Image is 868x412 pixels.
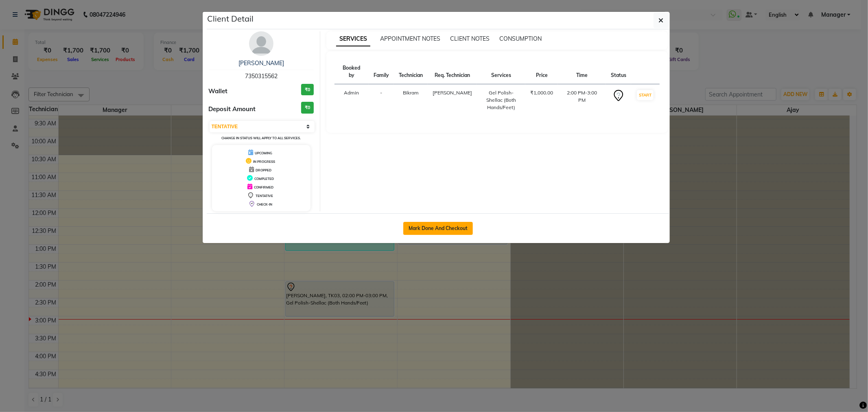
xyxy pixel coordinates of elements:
th: Services [477,59,526,84]
th: Booked by [335,59,369,84]
td: Admin [335,84,369,116]
span: CHECK-IN [257,202,272,206]
div: Gel Polish-Shellac (Both Hands/Feet) [482,89,521,111]
span: IN PROGRESS [253,160,275,164]
span: APPOINTMENT NOTES [380,35,440,42]
th: Price [525,59,558,84]
small: Change in status will apply to all services. [221,136,301,140]
td: - [369,84,394,116]
span: COMPLETED [254,177,274,181]
span: CONFIRMED [254,185,273,189]
button: Mark Done And Checkout [403,222,473,235]
span: TENTATIVE [256,194,273,198]
span: Wallet [209,87,228,96]
th: Technician [394,59,428,84]
span: Deposit Amount [209,105,256,114]
th: Req. Technician [428,59,477,84]
span: Bikram [403,90,419,96]
div: ₹1,000.00 [530,89,553,96]
td: 2:00 PM-3:00 PM [558,84,606,116]
th: Time [558,59,606,84]
h3: ₹0 [301,102,314,114]
button: START [637,90,654,100]
th: Family [369,59,394,84]
th: Status [606,59,631,84]
h3: ₹0 [301,84,314,96]
h5: Client Detail [208,13,254,25]
img: avatar [249,31,273,56]
span: CONSUMPTION [499,35,542,42]
span: UPCOMING [255,151,272,155]
span: DROPPED [256,168,271,172]
span: CLIENT NOTES [450,35,490,42]
span: 7350315562 [245,72,278,80]
span: [PERSON_NAME] [433,90,472,96]
span: SERVICES [336,32,370,46]
a: [PERSON_NAME] [238,59,284,67]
